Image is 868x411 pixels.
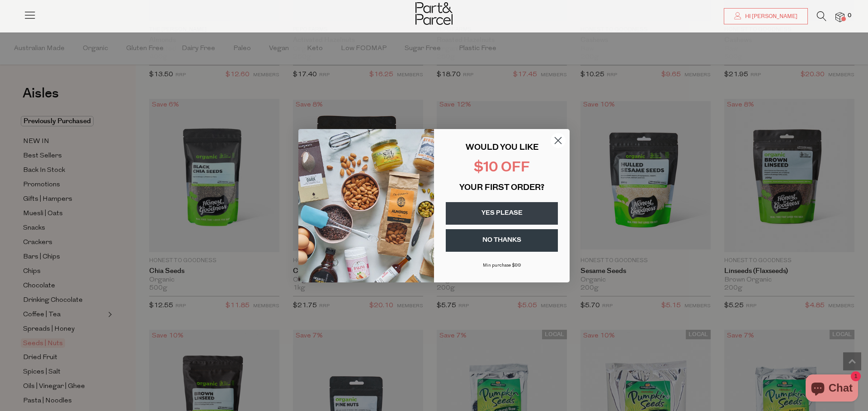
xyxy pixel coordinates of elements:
[474,161,530,175] span: $10 OFF
[446,229,558,252] button: NO THANKS
[550,133,566,148] button: Close dialog
[459,184,544,192] span: YOUR FIRST ORDER?
[803,374,861,404] inbox-online-store-chat: Shopify online store chat
[724,8,808,24] a: Hi [PERSON_NAME]
[446,202,558,225] button: YES PLEASE
[743,13,797,20] span: Hi [PERSON_NAME]
[483,263,521,268] span: Min purchase $99
[298,129,434,282] img: 43fba0fb-7538-40bc-babb-ffb1a4d097bc.jpeg
[835,12,844,22] a: 0
[466,144,538,152] span: WOULD YOU LIKE
[845,12,854,20] span: 0
[415,2,453,25] img: Part&Parcel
